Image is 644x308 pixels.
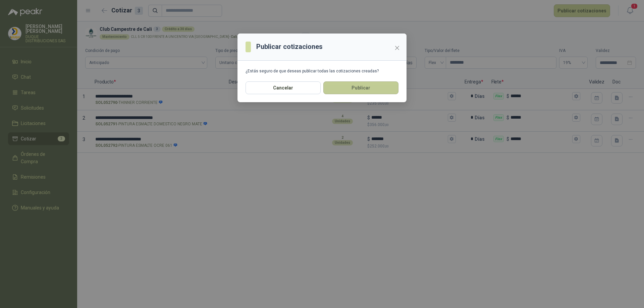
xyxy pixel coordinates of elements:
button: Publicar [323,81,398,94]
h3: Publicar cotizaciones [256,42,323,52]
button: Close [392,43,402,53]
span: close [394,45,400,51]
div: ¿Estás seguro de que deseas publicar todas las cotizaciones creadas? [246,69,398,73]
button: Cancelar [246,81,321,94]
